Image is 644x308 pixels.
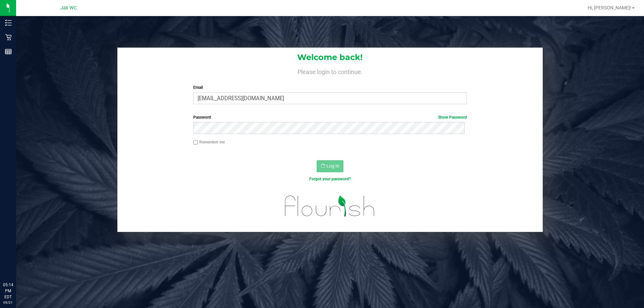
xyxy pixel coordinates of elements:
[193,84,467,90] label: Email
[117,67,543,75] h4: Please login to continue.
[309,177,351,181] a: Forgot your password?
[193,140,198,145] input: Remember me
[5,48,12,55] inline-svg: Reports
[60,5,77,11] span: Jax WC
[117,53,543,62] h1: Welcome back!
[193,115,211,120] span: Password
[3,282,13,300] p: 05:14 PM EDT
[588,5,631,10] span: Hi, [PERSON_NAME]!
[326,163,339,169] span: Log In
[5,19,12,26] inline-svg: Inventory
[438,115,467,120] a: Show Password
[277,189,383,223] img: flourish_logo.svg
[317,160,343,172] button: Log In
[193,139,225,145] label: Remember me
[3,300,13,305] p: 09/21
[5,34,12,41] inline-svg: Retail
